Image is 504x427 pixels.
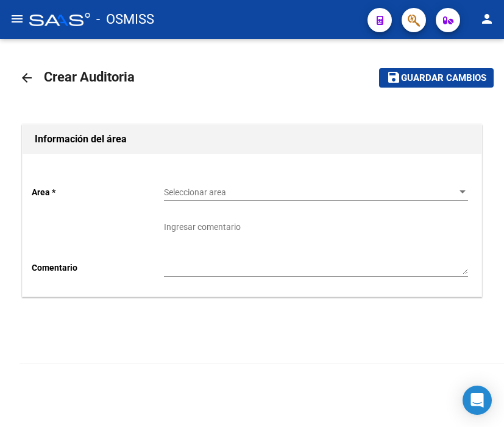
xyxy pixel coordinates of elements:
p: Comentario [32,261,164,274]
span: Crear Auditoria [44,69,135,85]
span: - OSMISS [96,6,154,33]
div: Open Intercom Messenger [463,386,492,415]
span: Seleccionar area [164,187,457,198]
mat-icon: menu [10,12,24,26]
span: Guardar cambios [401,73,486,84]
mat-icon: arrow_back [20,71,34,85]
button: Guardar cambios [379,68,494,87]
h1: Información del área [35,130,469,149]
mat-icon: save [386,70,401,85]
mat-icon: person [480,12,494,26]
p: Area * [32,186,164,199]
